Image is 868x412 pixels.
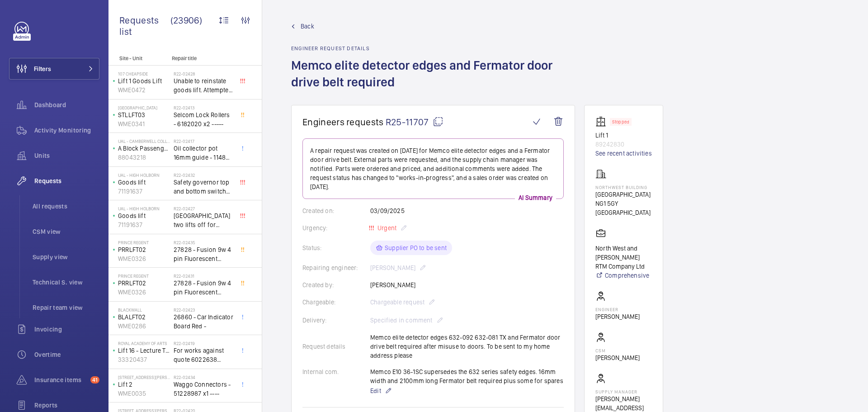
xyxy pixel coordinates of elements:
[34,100,99,109] span: Dashboard
[33,303,99,312] span: Repair team view
[174,178,233,196] span: Safety governor top and bottom switches not working from an immediate defect. Lift passenger lift...
[595,307,640,312] p: Engineer
[174,374,233,380] h2: R22-02434
[118,240,170,245] p: Prince Regent
[118,341,170,346] p: royal academy of arts
[291,45,575,52] h2: Engineer request details
[595,353,640,362] p: [PERSON_NAME]
[174,273,233,279] h2: R22-02431
[33,278,99,287] span: Technical S. view
[118,71,170,76] p: 107 Cheapside
[118,119,170,128] p: WME0341
[595,185,652,190] p: northwest building
[34,151,99,160] span: Units
[118,355,170,364] p: 33320437
[119,14,170,37] span: Requests list
[595,389,652,394] p: Supply manager
[174,240,233,245] h2: R22-02435
[174,245,233,263] span: 27828 - Fusion 9w 4 pin Fluorescent Lamp / Bulb - Used on Prince regent lift No2 car top test con...
[118,374,170,380] p: [STREET_ADDRESS][PERSON_NAME]
[174,105,233,110] h2: R22-02413
[595,149,652,158] a: See recent activities
[118,220,170,229] p: 71191637
[174,211,233,229] span: [GEOGRAPHIC_DATA] two lifts off for safety governor rope switches at top and bottom. Immediate de...
[34,401,99,410] span: Reports
[174,346,233,364] span: For works against quote 6022638 @£2197.00
[34,375,87,384] span: Insurance items
[515,193,556,202] p: AI Summary
[174,110,233,128] span: Selcom Lock Rollers - 6182020 x2 -----
[595,199,652,217] p: NG1 5GY [GEOGRAPHIC_DATA]
[118,346,170,355] p: Lift 16 - Lecture Theater Disabled Lift ([PERSON_NAME]) ([GEOGRAPHIC_DATA] )
[118,389,170,398] p: WME0035
[612,120,629,123] p: Stopped
[34,176,99,185] span: Requests
[33,227,99,236] span: CSM view
[595,140,652,149] p: 89242830
[34,325,99,334] span: Invoicing
[302,116,384,128] span: Engineers requests
[9,58,99,80] button: Filters
[310,146,556,191] p: A repair request was created on [DATE] for Memco elite detector edges and a Fermator door drive b...
[118,138,170,144] p: UAL - Camberwell College of Arts
[33,252,99,261] span: Supply view
[118,85,170,95] p: WME0472
[118,76,170,85] p: Lift 1 Goods Lift
[33,202,99,211] span: All requests
[118,172,170,178] p: UAL - High Holborn
[174,279,233,297] span: 27828 - Fusion 9w 4 pin Fluorescent Lamp / Bulb - Used on Prince regent lift No2 car top test con...
[118,144,170,153] p: A Block Passenger Lift 2 (B) L/H
[174,307,233,313] h2: R22-02423
[595,244,652,271] p: North West and [PERSON_NAME] RTM Company Ltd
[595,312,640,321] p: [PERSON_NAME]
[174,341,233,346] h2: R22-02419
[118,288,170,297] p: WME0326
[118,273,170,279] p: Prince Regent
[90,376,99,384] span: 41
[118,187,170,196] p: 71191637
[174,71,233,76] h2: R22-02428
[118,254,170,263] p: WME0326
[118,313,170,322] p: BLALFT02
[118,206,170,211] p: UAL - High Holborn
[595,116,610,127] img: elevator.svg
[118,178,170,187] p: Goods lift
[174,144,233,162] span: Oil collector pot 16mm guide - 11482 x2
[386,116,443,128] span: R25-11707
[118,322,170,331] p: WME0286
[118,279,170,288] p: PRRLFT02
[118,110,170,119] p: STLLFT03
[34,126,99,135] span: Activity Monitoring
[174,138,233,144] h2: R22-02417
[118,380,170,389] p: Lift 2
[301,22,314,31] span: Back
[174,76,233,95] span: Unable to reinstate goods lift. Attempted to swap control boards with PL2, no difference. Technic...
[118,307,170,313] p: Blackwall
[291,57,575,105] h1: Memco elite detector edges and Fermator door drive belt required
[118,245,170,254] p: PRRLFT02
[595,131,652,140] p: Lift 1
[174,380,233,398] span: Waggo Connectors - 51228987 x1 ----
[118,105,170,110] p: [GEOGRAPHIC_DATA]
[118,211,170,220] p: Goods lift
[34,64,51,73] span: Filters
[595,271,652,280] a: Comprehensive
[595,348,640,353] p: CSM
[118,153,170,162] p: 88043218
[172,55,231,62] p: Repair title
[174,172,233,178] h2: R22-02432
[34,350,99,359] span: Overtime
[174,313,233,331] span: 26860 - Car Indicator Board Red -
[595,190,652,199] p: [GEOGRAPHIC_DATA]
[174,206,233,211] h2: R22-02427
[108,55,168,62] p: Site - Unit
[370,386,381,395] span: Edit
